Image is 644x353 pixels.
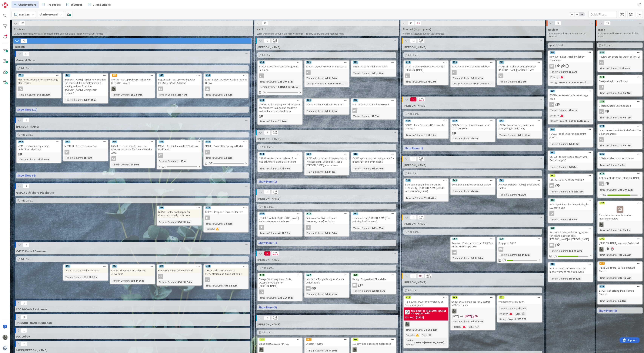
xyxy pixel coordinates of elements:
div: 856Select paint + schedule painting for SW test paint [548,199,593,210]
span: 3x [579,12,585,16]
div: 825 [497,237,542,241]
div: 848Send Dove a note about our pause [451,179,495,187]
p: Cards we can knock out in the next week or so. Project, Noun, and Verb required here. [256,32,395,35]
div: Time in Column [549,70,567,74]
span: Review [548,28,558,31]
div: Skyline - Set up Delivery Ticket with [PERSON_NAME] [110,77,155,85]
img: PA [111,87,116,91]
div: 3h 15m [568,70,578,74]
span: 1x [569,12,574,16]
div: 820 [404,296,448,299]
span: 3 [410,39,417,43]
div: HG [598,60,642,65]
div: 182 [548,174,593,177]
div: 7861910 invoice questions addressed [351,338,396,346]
div: 787Close out COD25 & run P&L [258,338,302,346]
span: 13 [604,21,611,25]
div: 814 [258,152,302,156]
div: HG [598,85,642,90]
div: 864MCMIL LL - Propose (2) Universal Rattan Etergere's for the Bar/Media Area [110,140,155,155]
span: Track [597,28,605,31]
div: GT [405,73,410,78]
div: 830 [452,61,458,64]
div: GT [258,73,302,78]
div: 464 [17,140,61,144]
div: 863 [497,61,542,64]
span: Client Emails [93,2,111,7]
span: 70 [21,39,27,43]
div: 858 [204,74,248,77]
div: 832reach out for [PERSON_NAME] for painting bedroom wall [351,212,396,224]
div: 830TNP25- Add more seating in lobby [451,61,495,69]
div: 862MCMIL LL- Spec Bedroom Fan [63,140,108,148]
div: HG [599,60,604,65]
div: 855 [204,206,248,209]
div: 837 [112,74,117,77]
div: HG [204,277,248,282]
div: Jarek - Schedule [PERSON_NAME] & [PERSON_NAME] [404,64,448,72]
div: 840Review SM posts for week of [DATE] [598,51,642,59]
div: 807 [258,212,302,216]
span: : [559,75,559,79]
div: HG [598,137,642,142]
div: HG [305,286,349,291]
div: 742[PERSON_NAME] - order new cushion for chaise if it is actually missing - waiting to hear from ... [63,74,108,96]
div: 803 [305,99,349,102]
div: Review SM posts for week of [DATE] [598,54,642,59]
div: PA [598,222,642,227]
div: 868 [351,99,396,102]
div: 612 [599,76,605,78]
div: 617 [598,262,642,265]
div: 749Schedule design time blocks for STARability, [PERSON_NAME], Code and [PERSON_NAME] [404,179,448,194]
div: 833 [598,285,642,288]
div: 864 [110,140,155,144]
div: 829 [548,128,593,131]
div: 464MCMIL - follow up regarding embroidered pillows [17,140,61,152]
div: 241 [157,206,202,209]
span: Gina [403,45,426,49]
div: 574 [305,212,349,216]
div: 728 [305,152,349,156]
div: 827 [404,119,448,123]
img: PA [352,347,357,352]
div: 858 [205,74,211,77]
div: PA [351,347,396,352]
div: 543 [258,273,302,277]
span: 8 [555,21,561,25]
span: Add Card... [262,145,274,149]
div: 846 [157,74,202,77]
div: 319COD24 - select throw blankets for each bedroom [451,119,495,131]
div: 823 [404,61,448,64]
a: Show More (3) [597,307,643,314]
span: 2 [557,64,560,67]
div: HG [351,283,396,288]
p: Someone on the team can move this forward [549,32,592,38]
div: 788Review + Edit STARability lobby chandelier [548,51,593,63]
span: Add Card... [21,133,33,136]
div: PA [404,322,448,327]
div: 805 [306,61,312,64]
div: 222 [353,61,358,64]
a: Show More (1) [257,240,396,246]
div: 827FOU25 - Four Seasons BOH - create proposal [404,119,448,131]
div: Regenstein- Set up Meeting with [PERSON_NAME] & Client [157,77,202,85]
div: Max 3 [419,41,423,43]
div: 758Review + Edit content from ASID Talk at the Mart (Sept. 202) [451,237,495,249]
div: 535 [598,172,642,175]
div: 321 [598,152,642,156]
div: HG [548,243,593,248]
div: 833STA25- Get pricing from Roman Shades [598,285,642,297]
div: 604 [258,99,302,102]
div: 533 [548,226,593,230]
div: 253C4S25 - create finish schedules [63,265,108,273]
span: Add Card... [408,289,420,292]
img: Visit kanbanzone.com [2,2,8,8]
div: Review + Edit STARability lobby chandelier [548,54,593,63]
span: Kanban [19,12,30,17]
div: GT [305,70,349,75]
div: 742 [63,74,108,77]
div: 848 [451,179,495,182]
div: MCMIL LL - Select Countertops w/ [PERSON_NAME] for Bar & Baths [497,64,542,72]
div: 810GSP23 - send photo samples for mens/womens restroom walls [548,263,593,274]
div: 863 [499,61,504,64]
